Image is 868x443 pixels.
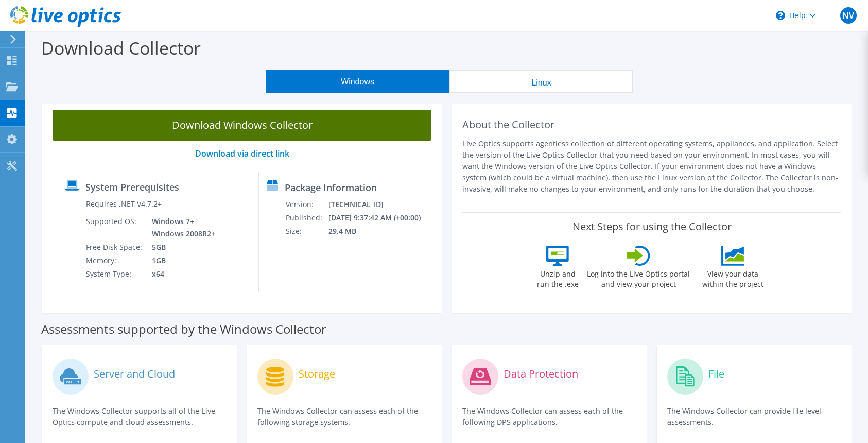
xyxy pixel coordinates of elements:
span: NV [840,7,857,24]
td: 29.4 MB [328,225,435,238]
td: x64 [144,267,217,281]
td: Published: [285,211,328,225]
label: File [708,369,724,379]
td: Free Disk Space: [85,241,144,254]
a: Download Windows Collector [53,110,431,141]
label: Log into the Live Optics portal and view your project [586,266,690,289]
p: The Windows Collector can assess each of the following storage systems. [257,405,431,428]
td: Version: [285,198,328,211]
label: Data Protection [504,369,578,379]
td: System Type: [85,267,144,281]
p: The Windows Collector supports all of the Live Optics compute and cloud assessments. [53,405,227,428]
svg: \n [776,11,785,20]
label: Package Information [285,182,377,193]
h2: About the Collector [462,118,841,131]
label: System Prerequisites [85,182,179,192]
td: Supported OS: [85,215,144,241]
td: 1GB [144,254,217,267]
label: Next Steps for using the Collector [572,220,732,233]
label: View your data within the project [696,266,770,289]
label: Assessments supported by the Windows Collector [41,324,326,334]
label: Download Collector [41,36,201,60]
button: Windows [266,70,449,93]
td: 5GB [144,241,217,254]
td: Windows 7+ Windows 2008R2+ [144,215,217,241]
label: Storage [299,369,335,379]
label: Unzip and run the .exe [534,266,581,289]
td: [DATE] 9:37:42 AM (+00:00) [328,211,435,225]
p: The Windows Collector can provide file level assessments. [667,405,841,428]
p: The Windows Collector can assess each of the following DPS applications. [462,405,636,428]
label: Requires .NET V4.7.2+ [86,199,162,209]
label: Server and Cloud [94,369,175,379]
td: Size: [285,225,328,238]
a: Download via direct link [195,148,289,159]
td: [TECHNICAL_ID] [328,198,435,211]
p: Live Optics supports agentless collection of different operating systems, appliances, and applica... [462,138,841,195]
td: Memory: [85,254,144,267]
button: Linux [449,70,633,93]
